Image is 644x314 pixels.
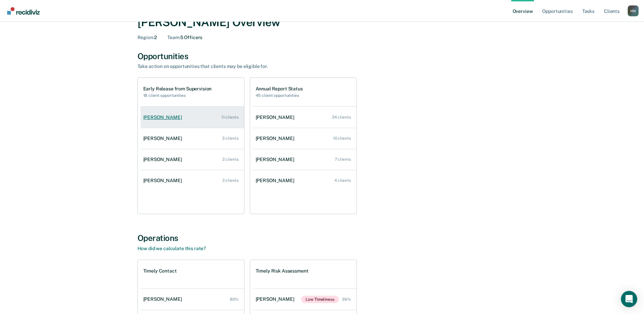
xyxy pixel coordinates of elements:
div: [PERSON_NAME] [143,296,185,302]
a: [PERSON_NAME] 4 clients [253,171,356,190]
a: [PERSON_NAME] 2 clients [141,171,244,190]
h1: Annual Report Status [256,86,303,92]
div: 7 clients [335,157,351,162]
div: Operations [137,233,507,243]
div: [PERSON_NAME] [143,136,185,141]
div: [PERSON_NAME] [143,178,185,184]
a: [PERSON_NAME] 2 clients [141,150,244,169]
div: 80% [230,297,239,302]
div: 36% [342,297,351,302]
div: Open Intercom Messenger [621,291,637,307]
div: 3 clients [222,136,239,141]
h1: Timely Contact [143,268,177,274]
div: H N [628,5,639,16]
div: 10 clients [333,136,351,141]
a: [PERSON_NAME] 24 clients [253,108,356,127]
h1: Early Release from Supervision [143,86,212,92]
div: 2 clients [222,157,239,162]
a: [PERSON_NAME] 7 clients [253,150,356,169]
div: Opportunities [137,51,507,61]
a: [PERSON_NAME] 80% [141,290,244,309]
a: [PERSON_NAME]Low Timeliness 36% [253,289,356,310]
span: Low Timeliness [301,296,338,303]
div: [PERSON_NAME] [256,136,297,141]
h2: 45 client opportunities [256,93,303,98]
img: Recidiviz [7,7,40,15]
div: 2 clients [222,178,239,183]
div: [PERSON_NAME] [256,157,297,162]
div: [PERSON_NAME] [143,115,185,120]
div: 24 clients [332,115,351,120]
div: 11 clients [221,115,239,120]
a: [PERSON_NAME] 11 clients [141,108,244,127]
a: [PERSON_NAME] 3 clients [141,129,244,148]
a: How did we calculate this rate? [137,246,206,251]
span: Region : [137,35,154,40]
span: Team : [167,35,180,40]
div: 2 [137,35,157,40]
button: Profile dropdown button [628,5,639,16]
div: [PERSON_NAME] Overview [137,15,507,29]
a: [PERSON_NAME] 10 clients [253,129,356,148]
h1: Timely Risk Assessment [256,268,309,274]
div: Take action on opportunities that clients may be eligible for. [137,64,375,69]
h2: 18 client opportunities [143,93,212,98]
div: [PERSON_NAME] [256,115,297,120]
div: 5 Officers [167,35,202,40]
div: 4 clients [334,178,351,183]
div: [PERSON_NAME] [256,178,297,184]
div: [PERSON_NAME] [256,296,297,302]
div: [PERSON_NAME] [143,157,185,162]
